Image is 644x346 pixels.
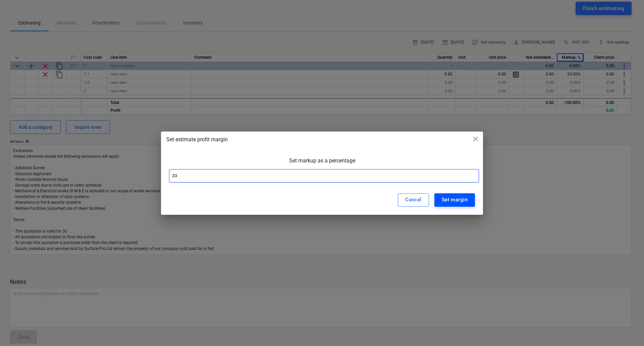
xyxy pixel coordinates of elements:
div: Set markup as a percentage [169,157,475,169]
div: Cancel [405,195,422,204]
div: Set margin [442,195,468,204]
div: close [472,135,480,145]
button: Cancel [398,193,429,207]
span: close [472,135,480,143]
div: Set estimate profit margin [166,136,478,144]
button: Set margin [434,193,475,207]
